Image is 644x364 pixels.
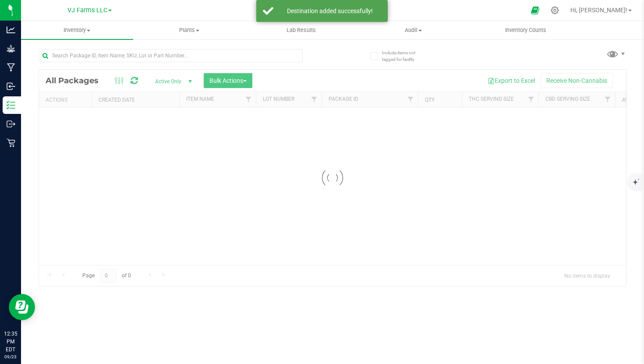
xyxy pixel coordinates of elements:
a: Lab Results [245,21,357,39]
inline-svg: Analytics [7,25,15,34]
span: Inventory [21,26,133,34]
inline-svg: Manufacturing [7,63,15,72]
inline-svg: Retail [7,138,15,147]
a: Plants [133,21,245,39]
input: Search Package ID, Item Name, SKU, Lot or Part Number... [39,49,303,62]
span: Hi, [PERSON_NAME]! [570,7,627,14]
span: Include items not tagged for facility [382,49,426,63]
a: Inventory Counts [470,21,582,39]
span: Plants [134,26,245,34]
inline-svg: Inbound [7,82,15,91]
div: Manage settings [549,6,560,14]
span: Lab Results [275,26,328,34]
a: Inventory [21,21,133,39]
p: 12:35 PM EDT [4,330,17,353]
span: Inventory Counts [493,26,558,34]
inline-svg: Outbound [7,120,15,128]
inline-svg: Inventory [7,101,15,110]
div: Destination added successfully! [278,7,381,15]
span: VJ Farms LLC [67,7,107,14]
a: Audit [357,21,470,39]
span: Open Ecommerce Menu [525,2,545,19]
inline-svg: Grow [7,44,15,53]
span: Audit [358,26,469,34]
iframe: Resource center [9,294,35,320]
p: 09/23 [4,353,17,360]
